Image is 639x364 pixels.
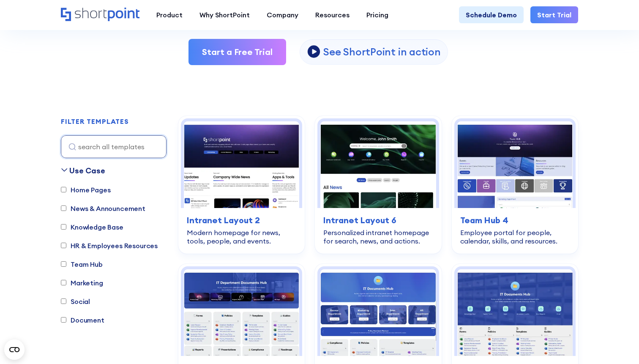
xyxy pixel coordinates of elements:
div: Employee portal for people, calendar, skills, and resources. [460,228,570,245]
img: Documents 1 – SharePoint Document Library Template: Faster document findability with search, filt... [184,269,299,356]
div: FILTER TEMPLATES [61,118,129,125]
div: Modern homepage for news, tools, people, and events. [187,228,296,245]
label: Document [61,315,104,325]
a: Intranet Layout 2 – SharePoint Homepage Design: Modern homepage for news, tools, people, and even... [178,116,305,254]
div: Product [156,10,183,20]
div: Pricing [366,10,388,20]
button: Open CMP widget [4,339,25,360]
input: Social [61,298,66,304]
label: Knowledge Base [61,222,123,232]
p: See ShortPoint in action [323,45,440,58]
a: Team Hub 4 – SharePoint Employee Portal Template: Employee portal for people, calendar, skills, a... [452,116,578,254]
input: search all templates [61,135,167,158]
input: News & Announcement [61,205,66,211]
a: Pricing [358,6,397,23]
a: open lightbox [300,39,448,65]
h3: Team Hub 4 [460,214,570,227]
img: Intranet Layout 2 – SharePoint Homepage Design: Modern homepage for news, tools, people, and events. [184,121,299,208]
img: Team Hub 4 – SharePoint Employee Portal Template: Employee portal for people, calendar, skills, a... [457,121,573,208]
div: Personalized intranet homepage for search, news, and actions. [323,228,433,245]
label: Social [61,296,90,307]
label: HR & Employees Resources [61,241,158,251]
div: Resources [315,10,350,20]
img: Documents 2 – Document Management Template: Central document hub with alerts, search, and actions. [320,269,436,356]
input: Team Hub [61,261,66,267]
label: Marketing [61,278,103,288]
label: Team Hub [61,259,103,269]
a: Company [258,6,307,23]
div: Company [267,10,298,20]
a: Resources [307,6,358,23]
img: Documents 3 – Document Management System Template: All-in-one system for documents, updates, and ... [457,269,573,356]
input: Knowledge Base [61,224,66,230]
a: Why ShortPoint [191,6,258,23]
h3: Intranet Layout 2 [187,214,296,227]
input: HR & Employees Resources [61,243,66,248]
label: Home Pages [61,185,110,195]
a: Home [61,8,139,22]
input: Home Pages [61,187,66,192]
a: Intranet Layout 6 – SharePoint Homepage Design: Personalized intranet homepage for search, news, ... [315,116,441,254]
input: Marketing [61,280,66,285]
iframe: Chat Widget [597,323,639,364]
label: News & Announcement [61,203,145,213]
input: Document [61,317,66,323]
div: Widget de chat [597,323,639,364]
a: Start a Free Trial [188,39,286,65]
div: Why ShortPoint [199,10,250,20]
a: Schedule Demo [459,6,524,23]
div: Use Case [69,165,105,176]
a: Product [148,6,191,23]
img: Intranet Layout 6 – SharePoint Homepage Design: Personalized intranet homepage for search, news, ... [320,121,436,208]
h3: Intranet Layout 6 [323,214,433,227]
a: Start Trial [530,6,578,23]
